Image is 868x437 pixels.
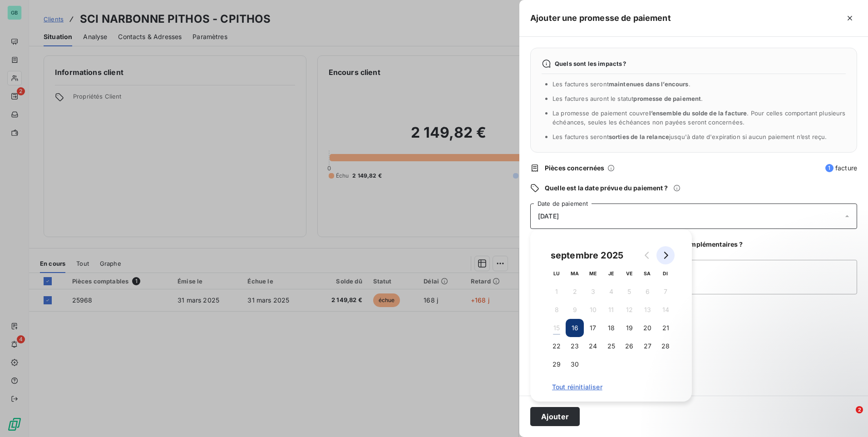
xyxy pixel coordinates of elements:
button: 2 [566,283,584,301]
span: Quels sont les impacts ? [555,60,626,67]
button: 9 [566,301,584,319]
iframe: Intercom notifications message [686,349,868,412]
span: sorties de la relance [609,133,669,140]
button: 13 [638,301,656,319]
span: l’ensemble du solde de la facture [649,109,747,117]
button: 28 [656,337,675,355]
button: 26 [620,337,638,355]
button: 1 [547,283,566,301]
span: Les factures seront . [552,80,690,88]
span: 1 [825,164,833,172]
button: 6 [638,283,656,301]
span: Quelle est la date prévue du paiement ? [545,184,668,193]
button: 19 [620,319,638,337]
span: [DATE] [538,213,559,220]
button: 25 [602,337,620,355]
span: maintenues dans l’encours [609,80,689,88]
th: mercredi [584,264,602,283]
button: 4 [602,283,620,301]
th: lundi [547,264,566,283]
button: 20 [638,319,656,337]
span: facture [825,164,857,173]
th: vendredi [620,264,638,283]
button: 11 [602,301,620,319]
button: 27 [638,337,656,355]
span: La promesse de paiement couvre . Pour celles comportant plusieurs échéances, seules les échéances... [552,109,846,126]
button: Go to previous month [638,246,656,264]
button: 8 [547,301,566,319]
button: 29 [547,355,566,373]
button: 15 [547,319,566,337]
button: Ajouter [530,407,580,426]
span: Les factures auront le statut . [552,95,703,102]
th: jeudi [602,264,620,283]
th: mardi [566,264,584,283]
button: 16 [566,319,584,337]
span: Pièces concernées [545,164,605,173]
button: 21 [656,319,675,337]
button: 17 [584,319,602,337]
button: Go to next month [656,246,675,264]
span: 2 [856,406,863,413]
button: 12 [620,301,638,319]
button: 7 [656,283,675,301]
button: 3 [584,283,602,301]
button: 14 [656,301,675,319]
button: 30 [566,355,584,373]
button: 24 [584,337,602,355]
button: 10 [584,301,602,319]
span: promesse de paiement [633,95,701,102]
button: 23 [566,337,584,355]
h5: Ajouter une promesse de paiement [530,12,671,25]
iframe: Intercom live chat [837,406,859,428]
span: Les factures seront jusqu'à date d'expiration si aucun paiement n’est reçu. [552,133,827,140]
button: 22 [547,337,566,355]
th: dimanche [656,264,675,283]
button: 18 [602,319,620,337]
button: 5 [620,283,638,301]
div: septembre 2025 [547,248,626,263]
th: samedi [638,264,656,283]
span: Tout réinitialiser [552,383,670,391]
